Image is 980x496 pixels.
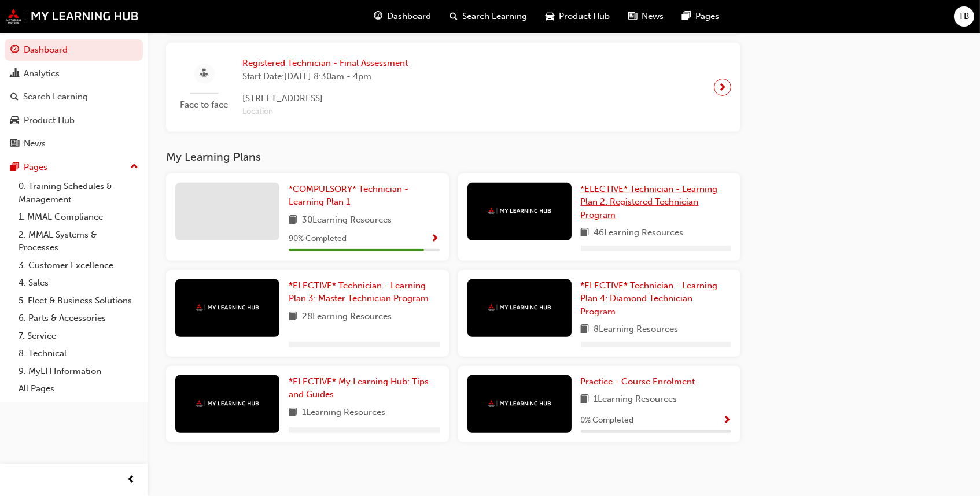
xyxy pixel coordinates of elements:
[619,5,673,28] a: news-iconNews
[14,292,143,310] a: 5. Fleet & Business Solutions
[450,9,458,24] span: search-icon
[581,414,634,427] span: 0 % Completed
[594,323,679,337] span: 8 Learning Resources
[695,10,719,23] span: Pages
[723,416,731,426] span: Show Progress
[289,310,297,324] span: book-icon
[130,160,138,175] span: up-icon
[581,184,718,220] span: *ELECTIVE* Technician - Learning Plan 2: Registered Technician Program
[581,279,732,319] a: *ELECTIVE* Technician - Learning Plan 4: Diamond Technician Program
[5,133,143,154] a: News
[5,110,143,131] a: Product Hub
[14,257,143,275] a: 3. Customer Excellence
[5,86,143,108] a: Search Learning
[488,208,551,215] img: mmal
[10,69,19,79] span: chart-icon
[10,139,19,149] span: news-icon
[10,162,19,173] span: pages-icon
[302,213,392,228] span: 30 Learning Resources
[127,473,136,487] span: prev-icon
[431,232,440,246] button: Show Progress
[242,105,408,119] span: Location
[546,9,554,24] span: car-icon
[959,10,970,23] span: TB
[581,375,700,388] a: Practice - Course Enrolment
[289,406,297,420] span: book-icon
[387,10,431,23] span: Dashboard
[242,92,408,105] span: [STREET_ADDRESS]
[289,183,440,209] a: *COMPULSORY* Technician - Learning Plan 1
[196,400,259,408] img: mmal
[559,10,610,23] span: Product Hub
[10,92,19,102] span: search-icon
[289,280,429,304] span: *ELECTIVE* Technician - Learning Plan 3: Master Technician Program
[462,10,527,23] span: Search Learning
[581,376,695,387] span: Practice - Course Enrolment
[289,375,440,401] a: *ELECTIVE* My Learning Hub: Tips and Guides
[374,9,382,24] span: guage-icon
[289,213,297,228] span: book-icon
[5,39,143,61] a: Dashboard
[488,304,551,312] img: mmal
[14,380,143,398] a: All Pages
[682,9,691,24] span: pages-icon
[242,70,408,83] span: Start Date: [DATE] 8:30am - 4pm
[364,5,440,28] a: guage-iconDashboard
[581,183,732,222] a: *ELECTIVE* Technician - Learning Plan 2: Registered Technician Program
[6,9,139,24] img: mmal
[302,310,392,324] span: 28 Learning Resources
[23,90,88,103] div: Search Learning
[289,279,440,305] a: *ELECTIVE* Technician - Learning Plan 3: Master Technician Program
[242,57,408,70] span: Registered Technician - Final Assessment
[642,10,664,23] span: News
[14,309,143,327] a: 6. Parts & Accessories
[14,345,143,362] a: 8. Technical
[594,226,684,240] span: 46 Learning Resources
[10,45,19,55] span: guage-icon
[581,280,718,317] span: *ELECTIVE* Technician - Learning Plan 4: Diamond Technician Program
[24,114,75,127] div: Product Hub
[536,5,619,28] a: car-iconProduct Hub
[10,116,19,126] span: car-icon
[24,67,60,80] div: Analytics
[24,137,46,150] div: News
[175,52,731,123] a: Face to faceRegistered Technician - Final AssessmentStart Date:[DATE] 8:30am - 4pm[STREET_ADDRESS...
[628,9,637,24] span: news-icon
[166,150,740,164] h3: My Learning Plans
[440,5,536,28] a: search-iconSearch Learning
[200,66,209,81] span: sessionType_FACE_TO_FACE-icon
[954,6,974,27] button: TB
[14,226,143,257] a: 2. MMAL Systems & Processes
[14,362,143,380] a: 9. MyLH Information
[5,157,143,178] button: Pages
[581,323,590,337] span: book-icon
[289,184,408,208] span: *COMPULSORY* Technician - Learning Plan 1
[723,413,731,428] button: Show Progress
[488,400,551,408] img: mmal
[14,177,143,208] a: 0. Training Schedules & Management
[14,208,143,226] a: 1. MMAL Compliance
[594,393,677,407] span: 1 Learning Resources
[719,79,727,95] span: next-icon
[581,393,590,407] span: book-icon
[24,161,47,174] div: Pages
[175,98,233,112] span: Face to face
[431,234,440,245] span: Show Progress
[196,304,259,312] img: mmal
[581,226,590,240] span: book-icon
[289,232,347,246] span: 90 % Completed
[673,5,728,28] a: pages-iconPages
[14,327,143,345] a: 7. Service
[14,274,143,292] a: 4. Sales
[289,376,429,400] span: *ELECTIVE* My Learning Hub: Tips and Guides
[5,37,143,157] button: DashboardAnalyticsSearch LearningProduct HubNews
[5,63,143,84] a: Analytics
[302,406,385,420] span: 1 Learning Resources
